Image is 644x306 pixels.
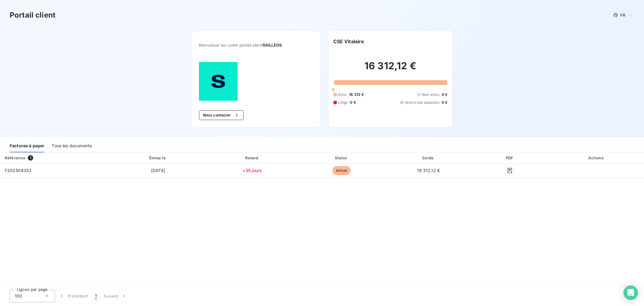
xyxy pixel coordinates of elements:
button: Précédent [55,290,91,302]
div: Open Intercom Messenger [623,285,638,300]
div: Tous les documents [52,140,92,152]
span: 0 € [350,100,356,105]
div: Factures à payer [10,140,44,152]
img: Company logo [199,62,238,101]
h3: Portail client [10,10,56,21]
span: 16 312 € [349,92,364,97]
span: 0 € [442,100,447,105]
span: Échu [338,92,347,97]
div: Retard [208,155,296,161]
span: 1 [28,155,33,161]
span: Avoirs non associés [405,100,439,105]
span: [DATE] [151,168,165,173]
div: Référence [5,155,25,160]
h2: 16 312,12 € [333,60,448,78]
span: 0 [332,87,335,92]
span: 100 [15,293,22,299]
div: PDF [473,155,547,161]
span: Bienvenue sur votre portail client . [199,43,313,47]
span: Non-échu [422,92,439,97]
span: 16 312,12 € [417,168,440,173]
button: Nous contacter [199,110,244,120]
span: +35 jours [242,168,262,173]
div: Émise le [110,155,206,161]
span: F202504353 [5,168,32,173]
span: échue [332,166,351,175]
span: SKILLEOS [263,43,282,47]
div: Actions [550,155,643,161]
span: 1 [95,293,97,299]
div: Solde [387,155,470,161]
span: Litige [338,100,348,105]
button: 1 [91,290,100,302]
span: 0 € [442,92,447,97]
span: FR [620,13,625,18]
h6: CSE Vitalaire [333,38,364,45]
div: Statut [299,155,384,161]
button: Suivant [100,290,131,302]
